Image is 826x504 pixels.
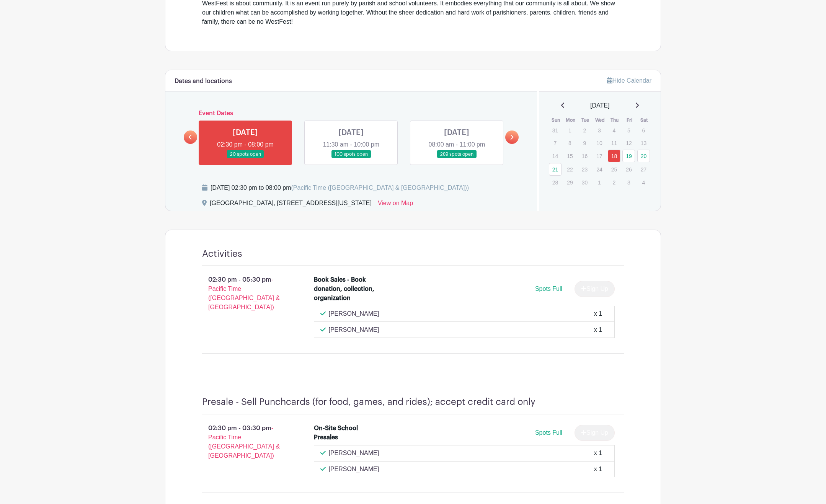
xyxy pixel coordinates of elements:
[378,199,413,211] a: View on Map
[563,137,576,149] p: 8
[622,150,635,162] a: 19
[329,325,379,334] p: [PERSON_NAME]
[593,150,606,162] p: 17
[578,176,591,188] p: 30
[211,183,469,192] div: [DATE] 02:30 pm to 08:00 pm
[637,150,650,162] a: 20
[578,137,591,149] p: 9
[202,248,242,259] h4: Activities
[578,116,593,124] th: Tue
[202,396,535,408] h4: Presale - Sell Punchcards (for food, games, and rides); accept credit card only
[549,163,562,176] a: 21
[622,163,635,175] p: 26
[210,199,372,211] div: [GEOGRAPHIC_DATA], [STREET_ADDRESS][US_STATE]
[608,137,620,149] p: 11
[594,449,602,458] div: x 1
[594,325,602,334] div: x 1
[593,137,606,149] p: 10
[607,77,651,84] a: Hide Calendar
[622,137,635,149] p: 12
[563,163,576,175] p: 22
[190,272,302,315] p: 02:30 pm - 05:30 pm
[314,275,380,303] div: Book Sales - Book donation, collection, organization
[608,163,620,175] p: 25
[329,449,379,458] p: [PERSON_NAME]
[291,184,469,191] span: (Pacific Time ([GEOGRAPHIC_DATA] & [GEOGRAPHIC_DATA]))
[578,150,591,162] p: 16
[549,150,562,162] p: 14
[593,124,606,136] p: 3
[563,150,576,162] p: 15
[329,465,379,474] p: [PERSON_NAME]
[563,116,578,124] th: Mon
[314,424,380,442] div: On-Site School Presales
[197,110,505,117] h6: Event Dates
[593,163,606,175] p: 24
[563,124,576,136] p: 1
[594,465,602,474] div: x 1
[535,429,562,436] span: Spots Full
[607,116,622,124] th: Thu
[637,124,650,136] p: 6
[637,176,650,188] p: 4
[608,124,620,136] p: 4
[329,309,379,318] p: [PERSON_NAME]
[549,124,562,136] p: 31
[190,421,302,463] p: 02:30 pm - 03:30 pm
[637,163,650,175] p: 27
[593,176,606,188] p: 1
[622,176,635,188] p: 3
[549,137,562,149] p: 7
[608,176,620,188] p: 2
[578,124,591,136] p: 2
[578,163,591,175] p: 23
[563,176,576,188] p: 29
[535,285,562,292] span: Spots Full
[637,116,652,124] th: Sat
[637,137,650,149] p: 13
[608,150,620,162] a: 18
[622,116,637,124] th: Fri
[549,176,562,188] p: 28
[593,116,607,124] th: Wed
[548,116,563,124] th: Sun
[590,101,609,110] span: [DATE]
[175,78,232,85] h6: Dates and locations
[594,309,602,318] div: x 1
[622,124,635,136] p: 5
